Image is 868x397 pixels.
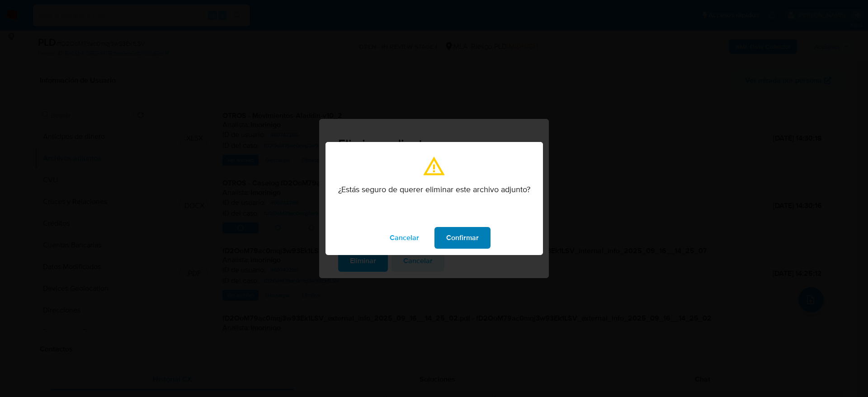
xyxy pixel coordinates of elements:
button: modal_confirmation.confirm [434,227,491,249]
button: modal_confirmation.cancel [378,227,431,249]
p: ¿Estás seguro de querer eliminar este archivo adjunto? [338,184,530,194]
span: Cancelar [390,228,419,248]
div: modal_confirmation.title [325,142,543,255]
span: Confirmar [446,228,479,248]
